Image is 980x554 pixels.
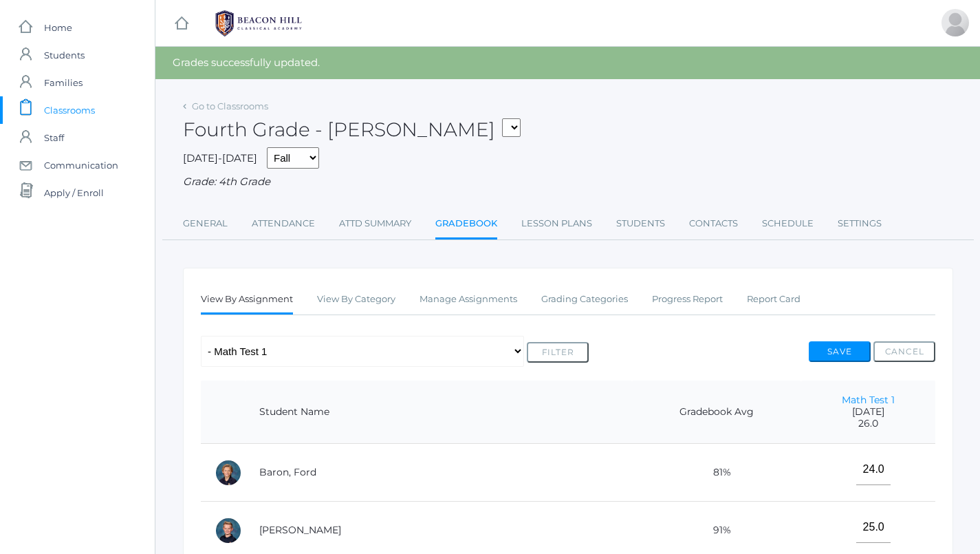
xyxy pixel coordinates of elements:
[842,394,895,406] a: Math Test 1
[155,47,980,79] div: Grades successfully updated.
[632,444,801,502] td: 81%
[44,179,104,206] span: Apply / Enroll
[521,210,592,237] a: Lesson Plans
[616,210,665,237] a: Students
[192,100,268,111] a: Go to Classrooms
[632,381,801,444] th: Gradebook Avg
[815,418,922,429] span: 26.0
[44,69,83,96] span: Families
[207,6,310,41] img: 1_BHCALogos-05.png
[527,342,589,363] button: Filter
[652,286,723,313] a: Progress Report
[435,210,497,239] a: Gradebook
[252,210,315,237] a: Attendance
[201,286,293,315] a: View By Assignment
[317,286,395,313] a: View By Category
[420,286,517,313] a: Manage Assignments
[183,174,953,190] div: Grade: 4th Grade
[815,406,922,418] span: [DATE]
[689,210,738,237] a: Contacts
[44,96,95,124] span: Classrooms
[44,124,64,151] span: Staff
[541,286,628,313] a: Grading Categories
[44,14,72,41] span: Home
[215,459,242,487] div: Ford Baron
[838,210,882,237] a: Settings
[44,151,118,179] span: Communication
[339,210,411,237] a: Attd Summary
[762,210,814,237] a: Schedule
[183,151,257,164] span: [DATE]-[DATE]
[44,41,85,69] span: Students
[259,524,341,536] a: [PERSON_NAME]
[809,341,871,362] button: Save
[215,517,242,544] div: Brody Bigley
[747,286,801,313] a: Report Card
[873,341,935,362] button: Cancel
[941,9,969,36] div: Lydia Chaffin
[246,381,632,444] th: Student Name
[183,210,228,237] a: General
[259,466,316,478] a: Baron, Ford
[183,119,521,140] h2: Fourth Grade - [PERSON_NAME]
